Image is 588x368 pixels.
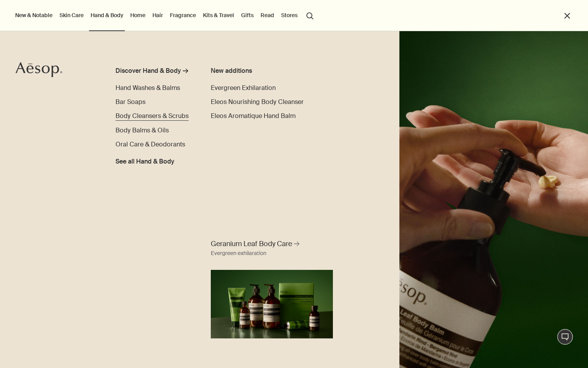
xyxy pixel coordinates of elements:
[211,112,296,120] span: Eleos Aromatique Hand Balm
[115,66,193,79] a: Discover Hand & Body
[115,111,189,121] a: Body Cleansers & Scrubs
[115,66,181,76] div: Discover Hand & Body
[115,154,174,166] a: See all Hand & Body
[115,84,180,92] span: Hand Washes & Balms
[14,10,54,20] button: New & Notable
[211,84,276,92] span: Evergreen Exhilaration
[115,140,185,148] span: Oral Care & Deodorants
[16,62,62,77] svg: Aesop
[211,97,304,107] a: Eleos Nourishing Body Cleanser
[211,239,292,249] span: Geranium Leaf Body Care
[209,237,335,339] a: Geranium Leaf Body Care Evergreen exhilarationFull range of Geranium Leaf products displaying aga...
[115,112,189,120] span: Body Cleansers & Scrubs
[280,10,299,20] button: Stores
[211,98,304,106] span: Eleos Nourishing Body Cleanser
[211,111,296,121] a: Eleos Aromatique Hand Balm
[58,10,85,20] a: Skin Care
[211,249,266,258] div: Evergreen exhilaration
[115,140,185,149] a: Oral Care & Deodorants
[14,60,64,81] a: Aesop
[115,157,174,166] span: See all Hand & Body
[89,10,125,20] a: Hand & Body
[211,66,305,76] div: New additions
[151,10,164,20] a: Hair
[168,10,198,20] a: Fragrance
[563,11,572,20] button: Close the Menu
[115,83,180,93] a: Hand Washes & Balms
[115,98,145,106] span: Bar Soaps
[211,83,276,93] a: Evergreen Exhilaration
[115,126,169,134] span: Body Balms & Oils
[115,97,145,107] a: Bar Soaps
[115,126,169,135] a: Body Balms & Oils
[399,31,588,368] img: A hand holding the pump dispensing Geranium Leaf Body Balm on to hand.
[240,10,255,20] a: Gifts
[201,10,236,20] a: Kits & Travel
[129,10,147,20] a: Home
[259,10,276,20] a: Read
[303,8,317,23] button: Open search
[557,329,573,345] button: Live Assistance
